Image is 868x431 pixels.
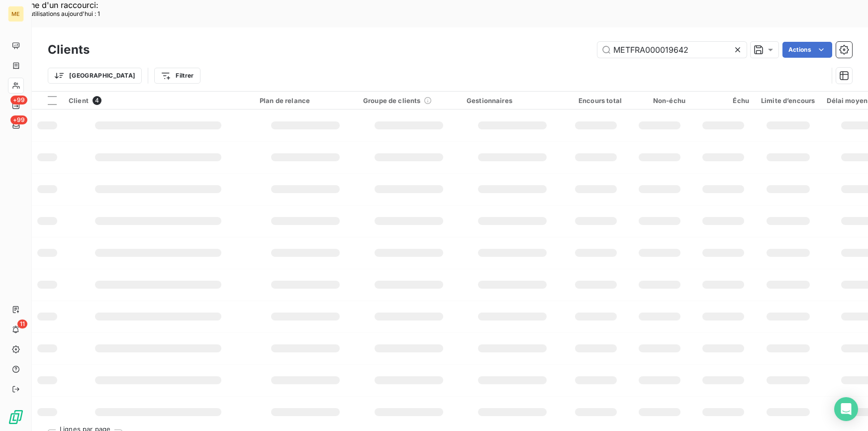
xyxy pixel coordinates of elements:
[93,96,101,105] span: 4
[834,397,858,421] div: Open Intercom Messenger
[17,320,27,328] span: 11
[48,68,142,84] button: [GEOGRAPHIC_DATA]
[697,97,749,105] div: Échu
[8,409,24,425] img: Logo LeanPay
[69,97,89,105] span: Client
[570,97,622,105] div: Encours total
[634,97,685,105] div: Non-échu
[363,97,421,105] span: Groupe de clients
[10,96,27,105] span: +99
[10,115,27,124] span: +99
[761,97,815,105] div: Limite d’encours
[154,68,200,84] button: Filtrer
[782,42,832,58] button: Actions
[260,97,351,105] div: Plan de relance
[597,42,747,58] input: Rechercher
[48,41,90,59] h3: Clients
[467,97,558,105] div: Gestionnaires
